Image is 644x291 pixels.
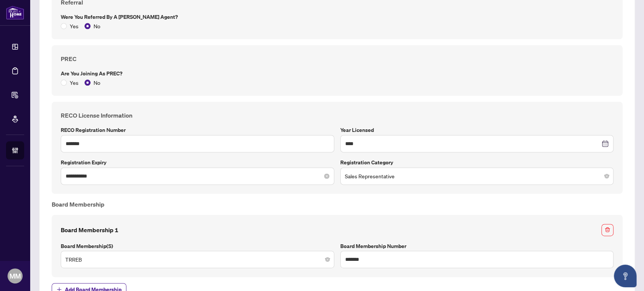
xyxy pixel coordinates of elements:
[67,78,81,87] span: Yes
[61,225,118,234] h4: Board Membership 1
[340,158,614,167] label: Registration Category
[61,54,613,63] h4: PREC
[65,252,330,266] span: TRREB
[61,242,334,250] label: Board Membership(s)
[6,6,24,20] img: logo
[324,173,329,179] span: close-circle
[340,242,614,250] label: Board Membership Number
[67,22,81,30] span: Yes
[325,257,330,262] span: close-circle
[61,13,613,21] label: Were you referred by a [PERSON_NAME] Agent?
[9,271,21,281] span: MM
[52,200,622,209] h4: Board Membership
[61,69,613,78] label: Are you joining as PREC?
[61,158,334,167] label: Registration Expiry
[61,126,334,134] label: RECO Registration Number
[61,111,613,120] h4: RECO License Information
[91,78,103,87] span: No
[91,22,103,30] span: No
[604,174,609,178] span: close-circle
[345,169,609,183] span: Sales Representative
[340,126,614,134] label: Year Licensed
[614,265,636,287] button: Open asap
